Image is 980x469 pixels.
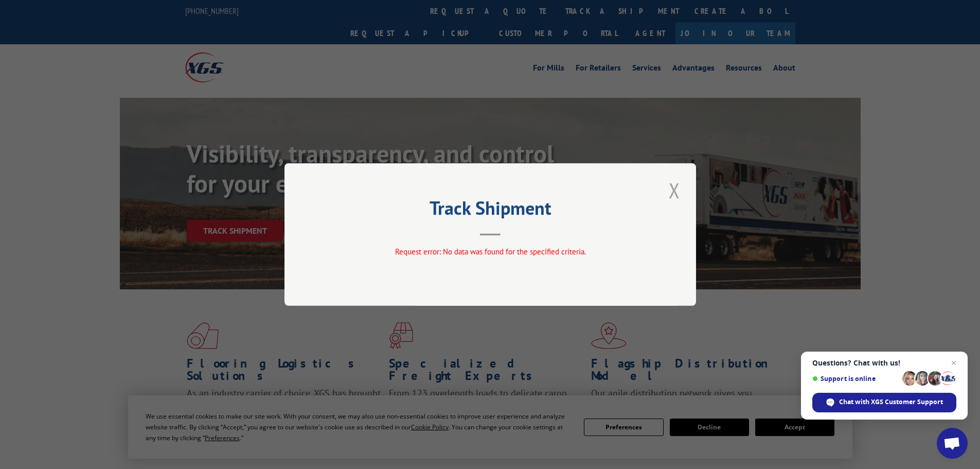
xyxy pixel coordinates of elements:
span: Chat with XGS Customer Support [812,393,956,412]
span: Questions? Chat with us! [812,359,956,367]
h2: Track Shipment [336,201,645,220]
button: Close modal [666,176,683,204]
span: Support is online [812,375,899,383]
span: Request error: No data was found for the specified criteria. [395,247,585,256]
a: Open chat [937,428,968,459]
span: Chat with XGS Customer Support [839,397,943,407]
